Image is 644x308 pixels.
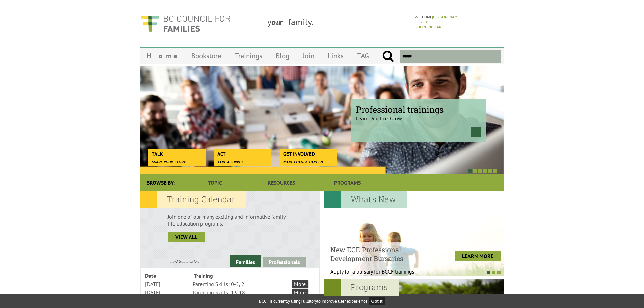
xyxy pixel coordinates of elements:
p: Welcome [415,14,502,19]
a: Resources [248,174,314,191]
a: Join [296,48,321,64]
h2: Training Calendar [140,191,246,208]
a: More [292,280,308,288]
a: Act Take a survey [214,149,270,158]
a: Programs [315,174,381,191]
li: [DATE] [145,280,191,288]
a: More [292,289,308,296]
img: BC Council for FAMILIES [140,11,231,36]
a: Shopping Cart [415,24,444,29]
a: [PERSON_NAME] [432,14,461,19]
a: Trainings [228,48,269,64]
li: Date [145,271,193,280]
h2: What's New [324,191,407,208]
a: LEARN MORE [455,251,501,261]
div: y family. [262,11,411,36]
a: Home [140,48,185,64]
a: Get Involved Make change happen [280,149,336,158]
span: Talk [152,150,201,158]
button: Got it [369,297,385,305]
h4: New ECE Professional Development Bursaries [330,245,431,263]
a: Fullstory [301,298,317,304]
li: [DATE] [145,288,191,297]
a: Bookstore [185,48,228,64]
input: Submit [382,50,394,63]
span: Act [217,150,267,158]
a: Professionals [263,257,306,267]
div: Browse By: [140,174,182,191]
strong: our [271,16,288,27]
a: view all [168,232,205,242]
a: TAG [350,48,376,64]
a: Families [230,255,261,267]
span: Share your story [152,159,186,164]
span: Professional trainings [356,104,481,115]
p: Join one of our many exciting and informative family life education programs. [168,213,292,227]
a: Topic [182,174,248,191]
span: Take a survey [217,159,243,164]
a: Talk Share your story [148,149,205,158]
div: Find trainings for: [140,259,230,264]
li: Parenting Skills: 13-18 [193,288,291,297]
li: Training [194,271,242,280]
span: Get Involved [283,150,333,158]
a: Blog [269,48,296,64]
span: Make change happen [283,159,323,164]
h2: Programs [324,279,399,296]
p: Apply for a bursary for BCCF trainings West... [330,268,431,282]
a: Links [321,48,350,64]
p: Learn. Practice. Grow. [356,109,481,122]
li: Parenting Skills: 0-5, 2 [193,280,291,288]
a: Logout [415,19,429,24]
